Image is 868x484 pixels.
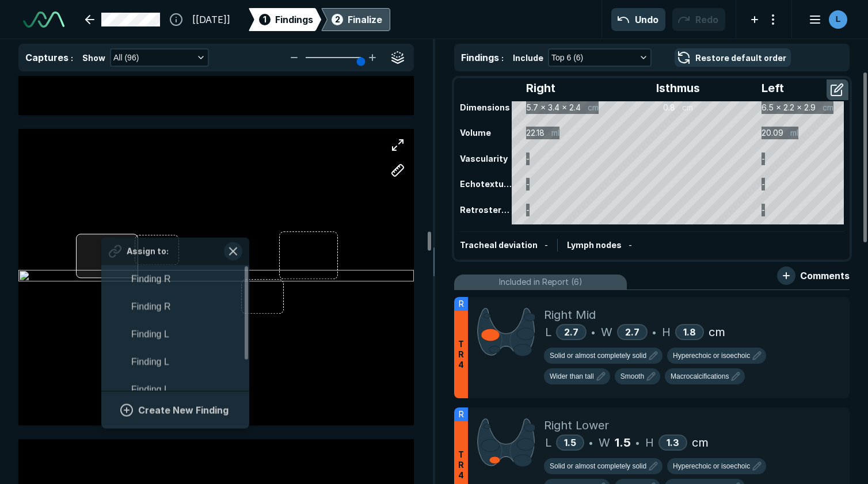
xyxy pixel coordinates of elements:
[101,265,249,292] button: Finding R
[545,434,551,451] span: L
[635,436,639,449] span: •
[477,306,535,357] img: +IcHrJAAAABklEQVQDAA5anVCYEhKYAAAAAElFTkSuQmCC
[131,355,169,368] span: Finding L
[513,52,543,64] span: Include
[101,348,249,375] button: Finding L
[321,8,390,31] div: 2Finalize
[683,326,696,338] span: 1.8
[620,371,644,382] span: Smooth
[131,327,169,341] span: Finding L
[652,325,656,339] span: •
[550,461,646,471] span: Solid or almost completely solid
[629,240,632,250] span: -
[263,13,267,25] span: 1
[836,13,841,25] span: L
[667,437,679,448] span: 1.3
[477,417,535,468] img: 9VP4JBAAAABklEQVQDAM8mnFASEzuOAAAAAElFTkSuQmCC
[567,240,622,250] span: Lymph nodes
[335,13,340,25] span: 2
[101,375,249,403] button: Finding L
[23,12,64,28] img: See-Mode Logo
[113,51,139,64] span: All (96)
[101,292,249,320] button: Finding R
[131,299,170,313] span: Finding R
[829,10,847,29] div: avatar-name
[544,417,609,434] span: Right Lower
[662,323,671,341] span: H
[458,449,464,481] span: T R 4
[71,53,73,63] span: :
[675,48,791,67] button: Restore default order
[709,323,725,341] span: cm
[611,8,665,31] button: Undo
[550,371,594,382] span: Wider than tall
[550,350,646,361] span: Solid or almost completely solid
[564,437,576,448] span: 1.5
[460,240,538,250] span: Tracheal deviation
[115,398,235,421] button: Create New Finding
[131,382,169,396] span: Finding L
[459,298,464,310] span: R
[599,434,610,451] span: W
[564,326,578,338] span: 2.7
[673,350,750,361] span: Hyperechoic or isoechoic
[601,323,612,341] span: W
[458,339,464,370] span: T R 4
[461,52,499,63] span: Findings
[249,8,321,31] div: 1Findings
[645,434,654,451] span: H
[459,408,464,421] span: R
[671,371,729,382] span: Macrocalcifications
[82,52,105,64] span: Show
[625,326,639,338] span: 2.7
[275,13,313,26] span: Findings
[499,276,583,288] span: Included in Report (6)
[800,269,850,283] span: Comments
[801,8,850,31] button: avatar-name
[101,320,249,348] button: Finding L
[127,245,169,257] span: Assign to:
[673,461,750,471] span: Hyperechoic or isoechoic
[692,434,709,451] span: cm
[589,436,593,449] span: •
[615,434,631,451] span: 1.5
[192,13,230,26] span: [[DATE]]
[348,13,382,26] div: Finalize
[18,7,69,32] a: See-Mode Logo
[551,51,583,64] span: Top 6 (6)
[545,240,548,250] span: -
[501,53,504,63] span: :
[545,323,551,341] span: L
[131,272,170,285] span: Finding R
[544,306,596,323] span: Right Mid
[672,8,725,31] button: Redo
[25,52,68,63] span: Captures
[454,297,850,398] li: RTR4Right MidL2.7•W2.7•H1.8cm
[591,325,595,339] span: •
